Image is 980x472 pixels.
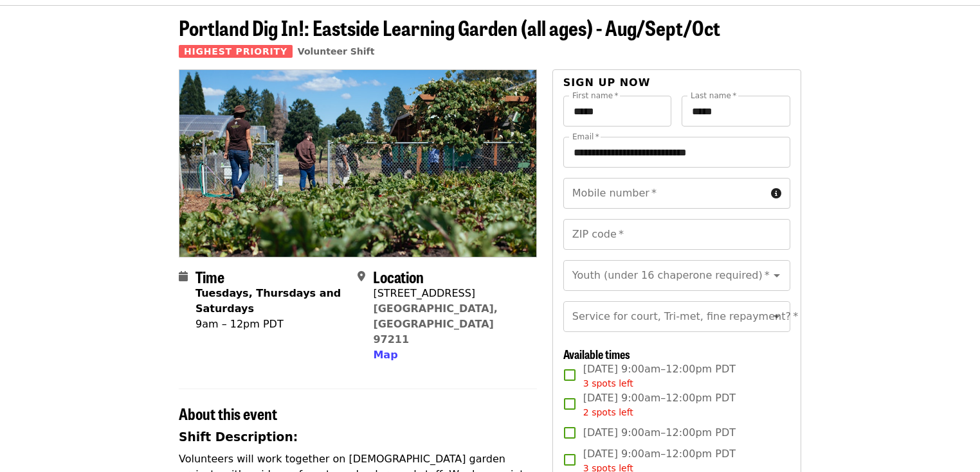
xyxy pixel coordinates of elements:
span: Map [373,349,397,361]
input: Email [563,137,790,168]
input: ZIP code [563,219,790,250]
button: Map [373,347,397,363]
i: calendar icon [179,270,188,283]
strong: Tuesdays, Thursdays and Saturdays [195,287,341,315]
span: Sign up now [563,76,651,89]
label: Last name [691,92,736,100]
input: Last name [682,96,790,127]
button: Open [768,267,786,284]
a: [GEOGRAPHIC_DATA], [GEOGRAPHIC_DATA] 97211 [373,302,498,345]
a: Volunteer Shift [298,46,375,57]
span: [DATE] 9:00am–12:00pm PDT [583,390,736,419]
span: [DATE] 9:00am–12:00pm PDT [583,425,736,441]
strong: Shift Description: [179,430,298,444]
input: Mobile number [563,178,766,209]
img: Portland Dig In!: Eastside Learning Garden (all ages) - Aug/Sept/Oct organized by Oregon Food Bank [179,70,536,256]
span: 3 spots left [583,378,633,389]
span: 2 spots left [583,407,633,417]
i: map-marker-alt icon [358,270,365,283]
input: First name [563,96,672,127]
label: Email [572,133,599,141]
span: Available times [563,345,630,362]
span: Portland Dig In!: Eastside Learning Garden (all ages) - Aug/Sept/Oct [179,12,720,42]
label: First name [572,92,619,100]
span: Location [373,265,424,288]
span: Highest Priority [179,45,293,58]
button: Open [768,308,786,326]
span: Time [195,265,224,288]
span: [DATE] 9:00am–12:00pm PDT [583,362,736,390]
div: 9am – 12pm PDT [195,317,347,332]
span: About this event [179,402,277,424]
div: [STREET_ADDRESS] [373,286,526,301]
i: circle-info icon [771,188,781,200]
